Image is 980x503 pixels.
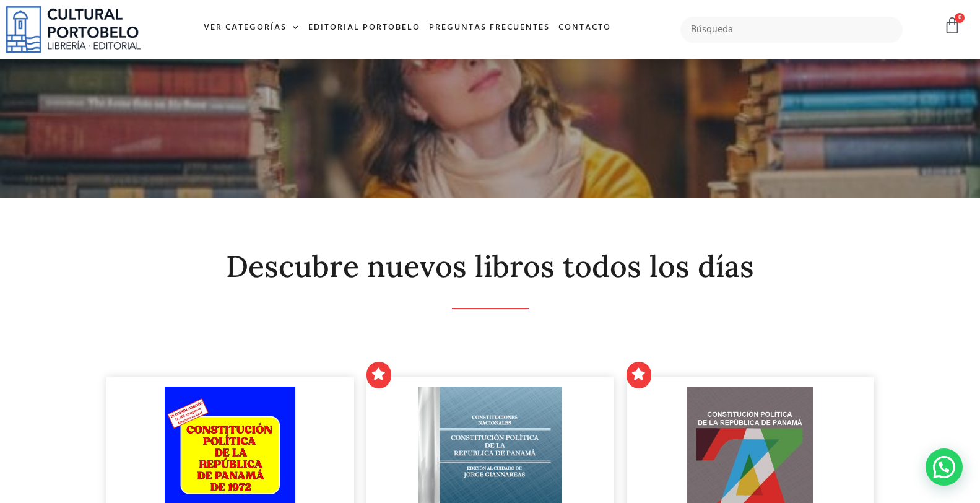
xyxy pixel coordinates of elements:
a: Contacto [554,15,615,42]
a: Preguntas frecuentes [425,15,554,42]
h2: Descubre nuevos libros todos los días [106,250,874,283]
a: Editorial Portobelo [304,15,425,42]
span: 0 [955,13,965,23]
a: Ver Categorías [199,15,304,42]
input: Búsqueda [680,17,902,43]
a: 0 [943,17,961,35]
